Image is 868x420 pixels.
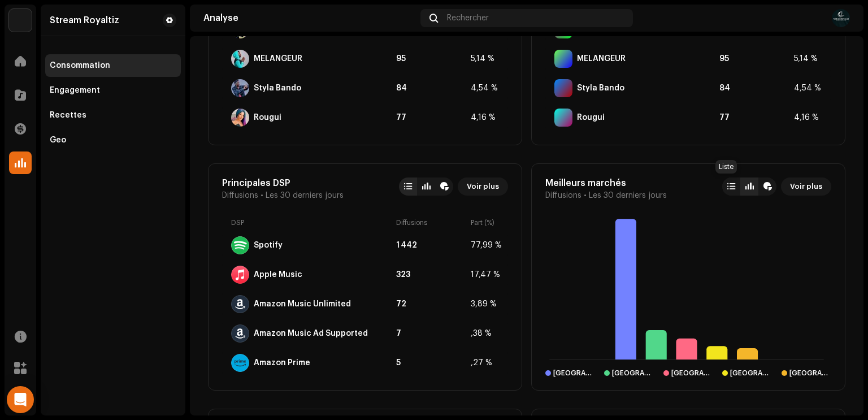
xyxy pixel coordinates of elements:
div: 95 [396,54,466,63]
button: Voir plus [781,177,831,196]
div: 3,89 % [471,300,499,309]
span: • [261,191,263,200]
div: Canada [730,369,772,378]
div: Styla Bando [577,84,624,93]
div: United States of America [671,369,713,378]
div: Rougui [577,113,605,122]
div: France [612,369,654,378]
div: 5,14 % [471,54,499,63]
img: 87311320-63D7-4B03-A2FB-E3C79058FA1B [231,50,249,68]
div: 1 442 [396,241,466,250]
div: Apple Music [254,270,302,279]
re-m-nav-item: Engagement [45,79,181,102]
span: • [584,191,587,200]
div: Amazon Prime [254,358,310,367]
div: 323 [396,270,466,279]
span: Voir plus [467,175,499,198]
re-m-nav-item: Consommation [45,54,181,77]
div: Engagement [50,86,100,95]
div: Consommation [50,61,110,70]
button: Voir plus [458,177,508,196]
div: Amazon Music Unlimited [254,300,351,309]
img: A5E7A084-9516-4F7F-9D98-ABD63DD6349A [231,79,249,97]
div: 72 [396,300,466,309]
div: 5,14 % [794,54,822,63]
div: 77,99 % [471,241,499,250]
re-m-nav-item: Geo [45,129,181,151]
div: Rougui [254,113,281,122]
div: 77 [396,113,466,122]
div: Amazon Music Ad Supported [254,329,368,338]
div: Meilleurs marchés [545,177,667,189]
div: MELANGEUR [254,54,302,63]
div: Analyse [203,14,416,23]
div: 4,54 % [471,84,499,93]
span: Rechercher [447,14,489,23]
div: Guinea [553,369,595,378]
div: 4,16 % [471,113,499,122]
div: Open Intercom Messenger [7,386,34,413]
div: MELANGEUR [577,54,626,63]
img: 08840394-dc3e-4720-a77a-6adfc2e10f9d [9,9,32,32]
div: 95 [719,54,789,63]
div: ,38 % [471,329,499,338]
img: 41c45409-eb1e-4776-8450-920fbf62e88f [832,9,850,27]
div: Recettes [50,111,86,120]
div: Geo [50,136,66,145]
div: Principales DSP [222,177,344,189]
span: Diffusions [222,191,258,200]
div: 7 [396,329,466,338]
div: 84 [719,84,789,93]
div: 17,47 % [471,270,499,279]
span: Voir plus [790,175,822,198]
div: DSP [231,218,392,227]
span: Les 30 derniers jours [589,191,667,200]
img: D3C0A54B-9860-4A74-89E7-C918C9753FB8 [231,109,249,127]
div: Part (%) [471,218,499,227]
div: Sweden [789,369,831,378]
div: Diffusions [396,218,466,227]
div: 4,16 % [794,113,822,122]
div: Spotify [254,241,283,250]
re-m-nav-item: Recettes [45,104,181,127]
div: 5 [396,358,466,367]
span: Diffusions [545,191,581,200]
div: ,27 % [471,358,499,367]
div: Styla Bando [254,84,301,93]
div: Stream Royaltiz [50,16,119,25]
div: 4,54 % [794,84,822,93]
div: 77 [719,113,789,122]
div: 84 [396,84,466,93]
span: Les 30 derniers jours [266,191,344,200]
